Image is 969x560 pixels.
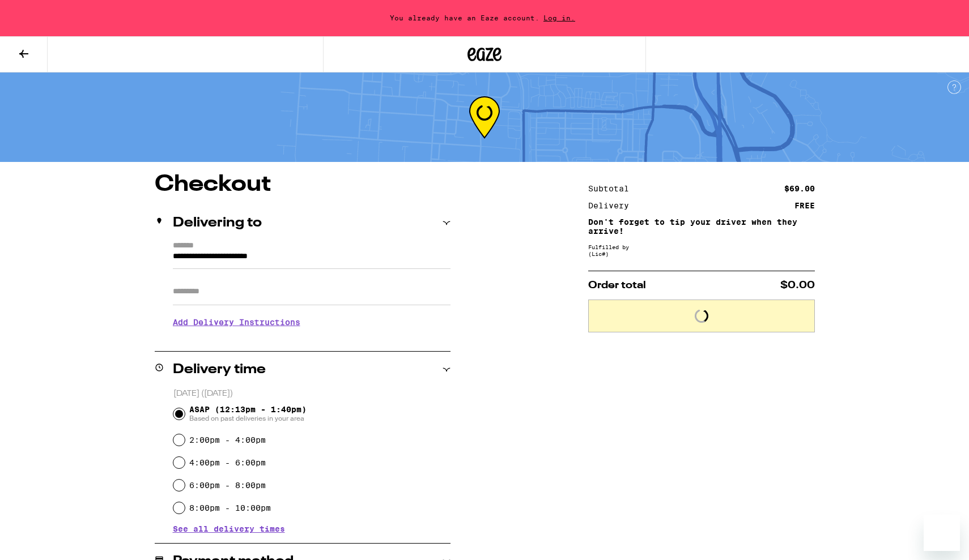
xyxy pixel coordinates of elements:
div: Delivery [588,202,637,210]
iframe: Button to launch messaging window [924,515,960,551]
p: We'll contact you at [PHONE_NUMBER] when we arrive [173,335,450,344]
div: $69.00 [784,185,815,193]
span: $0.00 [780,280,815,290]
label: 6:00pm - 8:00pm [189,481,266,490]
div: Fulfilled by (Lic# ) [588,243,815,257]
h2: Delivery time [173,363,266,377]
h3: Add Delivery Instructions [173,309,450,335]
h1: Checkout [155,173,450,196]
p: Don't forget to tip your driver when they arrive! [588,217,815,236]
button: See all delivery times [173,525,285,533]
label: 4:00pm - 6:00pm [189,458,266,467]
h2: Delivering to [173,216,262,230]
span: Based on past deliveries in your area [189,414,307,423]
span: Order total [588,280,646,290]
span: You already have an Eaze account. [390,14,539,22]
label: 2:00pm - 4:00pm [189,435,266,444]
span: Log in. [539,14,579,22]
div: FREE [794,202,815,210]
div: Subtotal [588,185,637,193]
p: [DATE] ([DATE]) [173,388,450,399]
span: ASAP (12:13pm - 1:40pm) [189,405,307,423]
label: 8:00pm - 10:00pm [189,503,271,512]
